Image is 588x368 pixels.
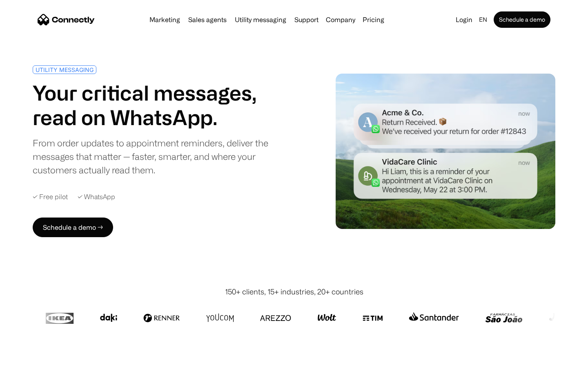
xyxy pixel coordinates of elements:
div: ✓ WhatsApp [78,193,115,201]
a: Schedule a demo [494,11,550,28]
a: Pricing [359,16,388,23]
div: 150+ clients, 15+ industries, 20+ countries [225,286,363,297]
div: UTILITY MESSAGING [36,67,94,73]
h1: Your critical messages, read on WhatsApp. [33,81,291,130]
a: Sales agents [185,16,230,23]
a: Schedule a demo → [33,218,113,237]
a: Marketing [146,16,183,23]
div: ✓ Free pilot [33,193,68,201]
div: en [479,14,487,25]
aside: Language selected: English [8,353,49,365]
div: Company [326,14,355,25]
a: Support [291,16,322,23]
a: Utility messaging [232,16,290,23]
div: From order updates to appointment reminders, deliver the messages that matter — faster, smarter, ... [33,136,291,177]
a: Login [452,14,476,25]
ul: Language list [16,354,49,365]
